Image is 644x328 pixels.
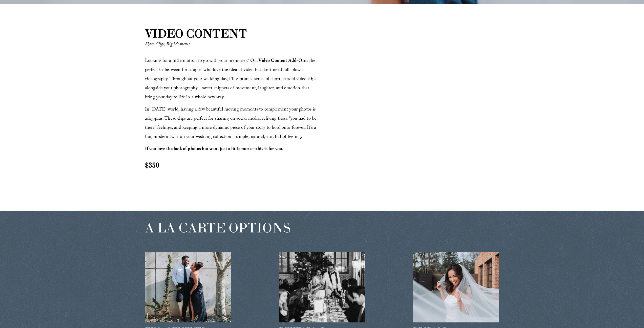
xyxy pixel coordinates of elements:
span: Looking for a little motion to go with your memories? Our is the perfect in-between for couples w... [145,57,318,102]
strong: $350 [145,160,159,170]
span: A LA CARTE OPTIONS [145,219,290,236]
strong: VIDEO CONTENT [145,26,247,41]
em: huge [147,115,155,123]
span: In [DATE] world, having a few beautiful moving moments to complement your photos is a plus. These... [145,106,318,141]
em: Short Clips, Big Moments [145,41,190,49]
strong: If you love the look of photos but want just a little more—this is for you. [145,145,284,153]
strong: Video Content Add-On [258,57,305,65]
